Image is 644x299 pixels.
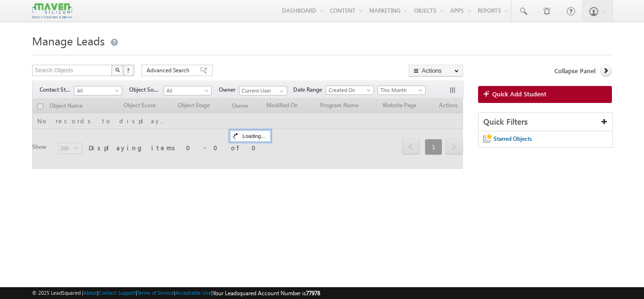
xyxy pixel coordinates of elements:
[127,66,131,74] span: ?
[492,90,546,98] span: Quick Add Student
[494,135,532,142] span: Starred Objects
[274,86,286,96] a: Show All Items
[219,85,239,94] span: Owner
[554,67,595,75] span: Collapse Panel
[115,68,120,72] img: Search
[32,33,105,48] span: Manage Leads
[326,86,371,94] span: Created On
[326,85,374,95] a: Created On
[123,65,134,76] button: ?
[164,86,209,95] span: All
[137,290,174,296] a: Terms of Service
[32,2,72,19] img: Custom Logo
[479,113,612,131] div: Quick Filters
[164,86,212,95] a: All
[293,85,326,94] span: Date Range
[32,289,320,298] span: © 2025 LeadSquared | | | | |
[230,130,270,142] div: Loading...
[175,290,211,296] a: Acceptable Use
[74,86,119,95] span: All
[147,66,192,75] span: Advanced Search
[378,85,426,95] a: This Month
[74,86,122,95] a: All
[213,290,320,297] span: Your Leadsquared Account Number is
[99,290,136,296] a: Contact Support
[378,86,423,94] span: This Month
[129,85,164,94] span: Object Source
[306,290,320,297] span: 77978
[239,86,287,95] input: Type to Search
[40,85,74,94] span: Contact Stage
[409,65,463,77] button: Actions
[83,290,97,296] a: About
[478,86,612,103] a: Quick Add Student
